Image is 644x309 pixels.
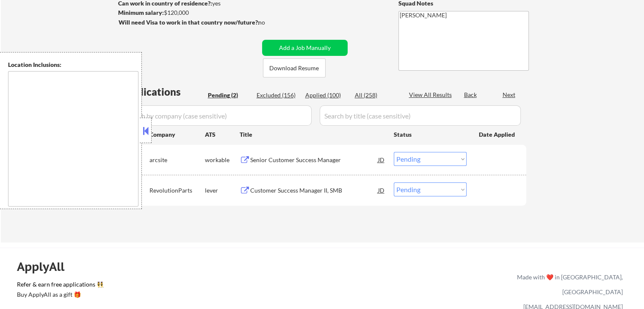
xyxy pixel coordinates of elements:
div: Buy ApplyAll as a gift 🎁 [17,292,102,298]
input: Search by company (case sensitive) [121,105,312,126]
div: arcsite [149,156,205,164]
a: Refer & earn free applications 👯‍♀️ [17,281,340,290]
div: ATS [205,130,240,139]
div: Next [503,91,516,99]
div: Back [464,91,478,99]
div: $120,000 [118,8,259,17]
strong: Will need Visa to work in that country now/future?: [119,19,260,26]
div: no [258,18,282,27]
div: Senior Customer Success Manager [250,156,378,164]
div: All (258) [355,91,397,99]
div: Status [394,127,467,142]
div: Pending (2) [208,91,250,99]
div: lever [205,186,240,195]
div: ApplyAll [17,259,74,274]
div: JD [377,152,386,167]
button: Download Resume [263,58,326,77]
div: Applied (100) [305,91,348,99]
div: JD [377,182,386,198]
input: Search by title (case sensitive) [320,105,521,126]
div: Location Inclusions: [8,61,138,69]
div: Date Applied [479,130,516,139]
div: Made with ❤️ in [GEOGRAPHIC_DATA], [GEOGRAPHIC_DATA] [514,270,623,299]
button: Add a Job Manually [262,40,348,56]
div: RevolutionParts [149,186,205,195]
a: Buy ApplyAll as a gift 🎁 [17,290,102,301]
strong: Minimum salary: [118,9,164,16]
div: View All Results [409,91,454,99]
div: Customer Success Manager II, SMB [250,186,378,195]
div: Title [240,130,386,139]
div: Company [149,130,205,139]
div: Applications [121,87,205,97]
div: Excluded (156) [257,91,299,99]
div: workable [205,156,240,164]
